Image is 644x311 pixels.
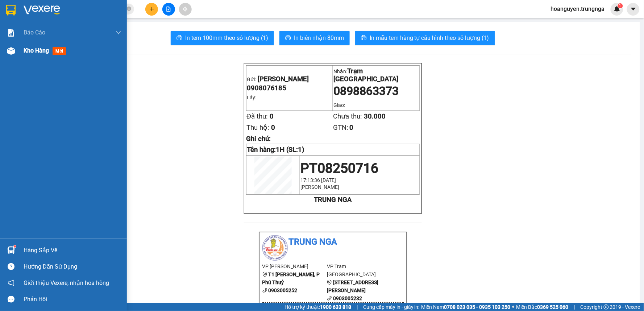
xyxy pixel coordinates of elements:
span: Trạm [GEOGRAPHIC_DATA] [333,67,398,83]
span: | [574,303,575,311]
span: down [116,30,121,36]
span: 0898863373 [333,84,399,98]
li: VP Trạm [GEOGRAPHIC_DATA] [327,262,392,278]
span: Cung cấp máy in - giấy in: [363,303,420,311]
img: icon-new-feature [614,6,620,12]
span: file-add [166,7,171,12]
span: Ghi chú: [246,135,271,143]
span: 0908076185 [247,84,287,92]
span: Lấy: [247,95,256,100]
li: VP [PERSON_NAME] [4,31,50,39]
img: warehouse-icon [7,246,15,254]
li: Trung Nga [4,4,105,17]
span: Kho hàng [24,47,49,54]
span: 1H (SL: [276,146,305,154]
span: Chưa thu: [333,112,362,120]
span: 0 [270,112,274,120]
p: Gửi: [247,75,332,83]
button: aim [179,3,192,16]
span: [PERSON_NAME] [300,184,339,190]
span: phone [327,296,332,301]
span: caret-down [630,6,637,12]
b: [STREET_ADDRESS][PERSON_NAME] [327,279,378,293]
button: printerIn mẫu tem hàng tự cấu hình theo số lượng (1) [355,31,495,45]
strong: 0369 525 060 [537,304,569,310]
b: 0903005252 [269,287,298,293]
span: plus [149,7,154,12]
span: In tem 100mm theo số lượng (1) [185,33,268,42]
strong: Tên hàng: [247,146,305,154]
span: environment [327,280,332,285]
li: VP [PERSON_NAME] [262,262,327,270]
span: close-circle [127,7,131,11]
strong: 1900 633 818 [320,304,351,310]
img: logo.jpg [4,4,29,29]
span: PT08250716 [300,160,378,176]
span: Giao: [333,102,345,108]
span: 1) [298,146,305,154]
span: | [357,303,358,311]
p: Nhận: [333,67,419,83]
span: ⚪️ [512,306,515,308]
span: mới [53,47,66,55]
span: copyright [604,304,609,310]
span: Miền Bắc [516,303,569,311]
img: logo-vxr [6,5,16,16]
button: caret-down [627,3,640,16]
span: phone [262,288,267,293]
span: question-circle [8,263,14,270]
div: Hàng sắp về [24,245,121,256]
sup: 1 [618,3,623,8]
span: Đã thu: [246,112,268,120]
span: printer [285,35,291,42]
span: 0 [349,124,353,132]
span: 0 [271,124,275,132]
button: printerIn biên nhận 80mm [279,31,350,45]
span: Hỗ trợ kỹ thuật: [284,303,351,311]
sup: 1 [14,245,16,248]
button: plus [145,3,158,16]
span: 17:13:36 [DATE] [300,177,336,183]
span: [PERSON_NAME] [258,75,309,83]
span: GTN: [333,124,348,132]
strong: 0708 023 035 - 0935 103 250 [444,304,511,310]
span: In mẫu tem hàng tự cấu hình theo số lượng (1) [370,33,489,42]
span: printer [176,35,182,42]
span: Miền Nam [421,303,511,311]
span: Báo cáo [24,28,45,37]
button: printerIn tem 100mm theo số lượng (1) [171,31,274,45]
b: T1 [PERSON_NAME], P Phú Thuỷ [4,40,48,62]
strong: TRUNG NGA [314,196,352,204]
span: Thu hộ: [246,124,269,132]
span: notification [8,279,14,286]
button: file-add [162,3,175,16]
span: environment [262,272,267,277]
img: warehouse-icon [7,47,15,55]
span: message [8,296,14,303]
img: solution-icon [7,29,15,37]
img: logo.jpg [262,235,288,261]
span: In biên nhận 80mm [294,33,344,42]
span: printer [361,35,367,42]
span: 30.000 [364,112,386,120]
span: Giới thiệu Vexere, nhận hoa hồng [24,278,109,287]
b: T1 [PERSON_NAME], P Phú Thuỷ [262,271,320,285]
li: VP Trạm [GEOGRAPHIC_DATA] [50,31,96,55]
div: Phản hồi [24,294,121,305]
span: hoanguyen.trungnga [545,4,611,13]
span: close-circle [127,6,131,13]
span: environment [4,40,9,45]
li: Trung Nga [262,235,404,249]
div: Hướng dẫn sử dụng [24,261,121,272]
b: 0903005232 [333,295,362,301]
span: aim [183,7,188,12]
span: 1 [619,3,622,8]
